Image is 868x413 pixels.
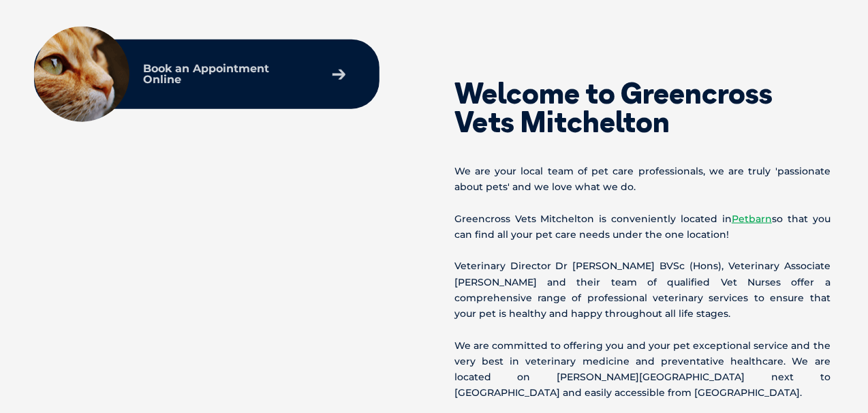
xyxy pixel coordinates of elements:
[454,211,831,243] p: Greencross Vets Mitchelton is conveniently located in so that you can find all your pet care need...
[732,213,772,225] a: Petbarn
[454,258,831,322] p: Veterinary Director Dr [PERSON_NAME] BVSc (Hons), Veterinary Associate [PERSON_NAME] and their te...
[454,338,831,401] p: We are committed to offering you and your pet exceptional service and the very best in veterinary...
[136,57,352,92] a: Book an Appointment Online
[143,63,309,85] p: Book an Appointment Online
[454,164,831,195] p: We are your local team of pet care professionals, we are truly 'passionate about pets' and we lov...
[454,79,831,136] h2: Welcome to Greencross Vets Mitchelton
